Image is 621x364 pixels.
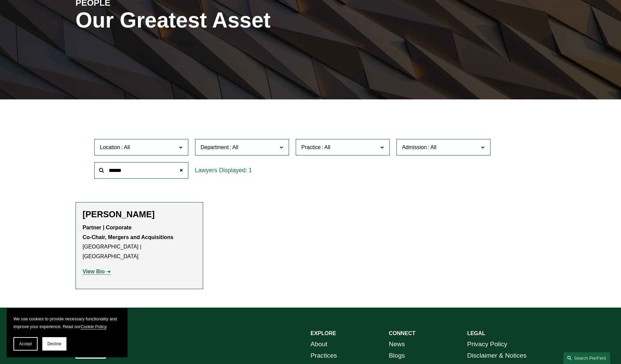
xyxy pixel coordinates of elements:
[467,330,485,336] strong: LEGAL
[83,209,196,220] h2: [PERSON_NAME]
[13,337,38,351] button: Accept
[7,308,128,357] section: Cookie banner
[83,225,132,230] strong: Partner | Corporate
[249,167,252,174] span: 1
[76,8,389,33] h1: Our Greatest Asset
[81,324,106,329] a: Cookie Policy
[83,223,196,262] p: [GEOGRAPHIC_DATA] | [GEOGRAPHIC_DATA]
[13,315,121,330] p: We use cookies to provide necessary functionality and improve your experience. Read our .
[100,144,121,150] span: Location
[310,350,337,362] a: Practices
[563,352,610,364] a: Search this site
[47,342,61,346] span: Decline
[42,337,66,351] button: Decline
[402,144,427,150] span: Admission
[83,269,105,274] strong: View Bio
[389,338,405,350] a: News
[389,350,405,362] a: Blogs
[467,338,507,350] a: Privacy Policy
[310,330,336,336] strong: EXPLORE
[310,338,327,350] a: About
[301,144,321,150] span: Practice
[201,144,229,150] span: Department
[83,269,111,274] a: View Bio
[19,342,32,346] span: Accept
[389,330,415,336] strong: CONNECT
[83,234,174,240] strong: Co-Chair, Mergers and Acquisitions
[467,350,527,362] a: Disclaimer & Notices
